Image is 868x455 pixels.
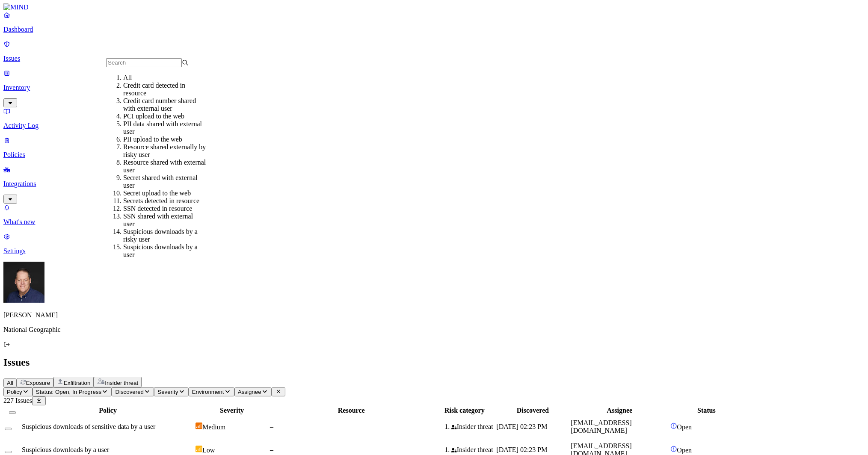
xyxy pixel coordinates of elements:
p: Issues [3,55,865,62]
div: Discovered [497,407,569,414]
p: What's new [3,218,865,226]
div: Insider threat [451,423,495,431]
span: Status: Open, In Progress [36,389,101,395]
div: SSN detected in resource [123,205,206,213]
a: Integrations [3,165,865,202]
div: SSN shared with external user [123,213,206,228]
div: Credit card number shared with external user [123,97,206,112]
button: Select row [5,428,12,430]
a: Policies [3,136,865,159]
span: Low [202,446,215,454]
span: [EMAIL_ADDRESS][DOMAIN_NAME] [571,419,632,434]
div: Severity [196,407,268,414]
span: Insider threat [105,380,138,386]
p: Policies [3,151,865,159]
h2: Issues [3,357,865,368]
div: All [123,74,206,82]
div: Policy [22,407,194,414]
a: Issues [3,40,865,62]
div: Secret upload to the web [123,189,206,197]
span: Open [677,423,692,431]
span: Assignee [238,389,261,395]
img: status-open [670,446,677,452]
span: – [270,423,273,430]
div: Suspicious downloads by a user [123,243,206,259]
input: Search [106,58,182,67]
button: Select row [5,451,12,453]
p: Settings [3,247,865,255]
span: [DATE] 02:23 PM [497,446,548,453]
img: status-open [670,422,677,429]
a: Settings [3,233,865,255]
div: PCI upload to the web [123,112,206,120]
a: Inventory [3,69,865,106]
span: Exposure [26,380,50,386]
a: MIND [3,3,865,11]
img: severity-low [196,446,202,452]
span: 227 Issues [3,397,32,404]
span: Open [677,446,692,454]
div: Assignee [571,407,669,414]
p: [PERSON_NAME] [3,311,865,319]
span: Discovered [115,389,144,395]
p: Inventory [3,84,865,92]
img: Mark DeCarlo [3,262,44,303]
div: Secrets detected in resource [123,197,206,205]
a: Activity Log [3,107,865,130]
div: Risk category [434,407,495,414]
div: PII upload to the web [123,136,206,143]
div: Resource shared externally by risky user [123,143,206,159]
div: Resource shared with external user [123,159,206,174]
p: Activity Log [3,122,865,130]
span: Exfiltration [64,380,90,386]
img: severity-medium [196,422,202,429]
span: Policy [7,389,22,395]
span: [DATE] 02:23 PM [497,423,548,430]
span: Medium [202,423,225,431]
div: Resource [270,407,433,414]
p: National Geographic [3,326,865,334]
div: Credit card detected in resource [123,82,206,97]
span: All [7,380,13,386]
a: Dashboard [3,11,865,33]
div: PII data shared with external user [123,120,206,136]
div: Suspicious downloads by a risky user [123,228,206,243]
a: What's new [3,204,865,226]
span: Suspicious downloads by a user [22,446,109,453]
p: Dashboard [3,26,865,33]
button: Select all [9,411,16,414]
div: Status [670,407,743,414]
div: Insider threat [451,446,495,454]
span: Severity [157,389,178,395]
p: Integrations [3,180,865,188]
div: Secret shared with external user [123,174,206,189]
img: MIND [3,3,29,11]
span: Suspicious downloads of sensitive data by a user [22,423,155,430]
span: Environment [192,389,224,395]
span: – [270,446,273,453]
